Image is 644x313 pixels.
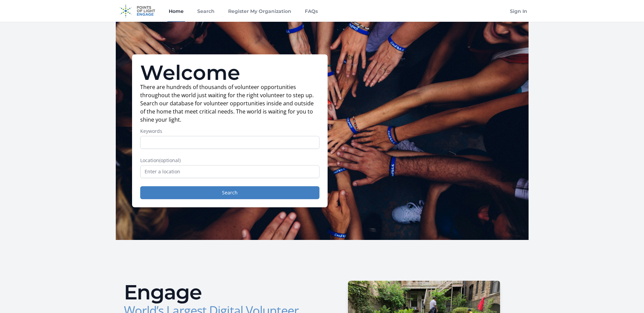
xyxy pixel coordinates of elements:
button: Search [140,186,319,199]
h1: Welcome [140,63,319,83]
h2: Engage [124,282,317,302]
label: Location [140,157,319,164]
label: Keywords [140,128,319,135]
p: There are hundreds of thousands of volunteer opportunities throughout the world just waiting for ... [140,83,319,124]
input: Enter a location [140,165,319,178]
span: (optional) [159,157,181,163]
